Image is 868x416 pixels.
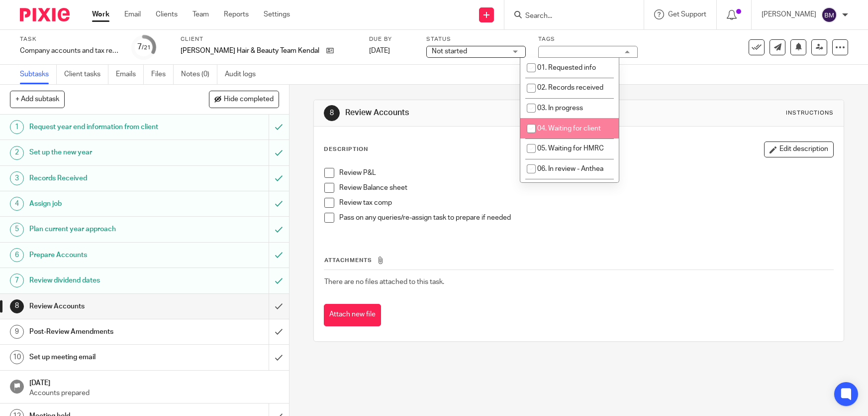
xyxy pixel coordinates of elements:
div: 3 [10,171,24,185]
h1: [DATE] [29,376,279,388]
a: Client tasks [64,65,108,84]
div: 1 [10,120,24,134]
img: svg%3E [821,7,837,23]
span: 04. Waiting for client [537,125,601,132]
button: Hide completed [209,91,279,108]
span: There are no files attached to this task. [324,278,444,285]
div: Instructions [786,109,834,117]
a: Team [193,9,209,19]
span: Get Support [668,11,706,18]
label: Client [181,35,357,43]
span: Attachments [324,258,372,263]
span: Not started [432,48,467,55]
h1: Post-Review Amendments [29,324,182,339]
div: 7 [10,274,24,287]
p: Review Balance sheet [339,183,833,193]
label: Due by [369,35,414,43]
span: 03. In progress [537,105,583,112]
h1: Plan current year approach [29,222,182,237]
p: [PERSON_NAME] Hair & Beauty Team Kendal Limited [181,46,321,56]
input: Search [524,12,614,21]
h1: Review Accounts [345,108,600,118]
div: 8 [324,105,340,121]
label: Status [426,35,526,43]
p: Description [324,145,368,153]
img: Pixie [20,8,70,21]
h1: Prepare Accounts [29,248,182,263]
span: 02. Records received [537,84,603,91]
a: Subtasks [20,65,57,84]
p: Accounts prepared [29,388,279,398]
a: Audit logs [225,65,263,84]
div: 8 [10,299,24,313]
h1: Assign job [29,196,182,211]
div: 10 [10,350,24,364]
p: [PERSON_NAME] [762,9,816,19]
a: Reports [224,9,249,19]
button: Attach new file [324,304,381,326]
div: Company accounts and tax return [20,46,119,56]
h1: Records Received [29,171,182,186]
div: 9 [10,325,24,339]
div: 2 [10,146,24,160]
span: 06. In review - Anthea [537,165,603,172]
a: Emails [116,65,144,84]
div: 5 [10,223,24,237]
div: 4 [10,197,24,211]
small: /21 [142,45,151,50]
button: Edit description [764,141,834,157]
h1: Review dividend dates [29,273,182,288]
a: Notes (0) [181,65,217,84]
h1: Request year end information from client [29,120,182,135]
div: 6 [10,248,24,262]
label: Tags [538,35,638,43]
button: + Add subtask [10,91,65,108]
span: [DATE] [369,47,390,54]
p: Review tax comp [339,198,833,208]
a: Email [124,9,141,19]
span: Hide completed [224,96,274,104]
p: Pass on any queries/re-assign task to prepare if needed [339,213,833,223]
a: Settings [264,9,290,19]
label: Task [20,35,119,43]
a: Clients [156,9,178,19]
a: Files [151,65,174,84]
h1: Set up the new year [29,145,182,160]
h1: Set up meeting email [29,350,182,365]
h1: Review Accounts [29,299,182,314]
span: 01. Requested info [537,64,596,71]
div: 7 [137,41,151,53]
a: Work [92,9,109,19]
p: Review P&L [339,168,833,178]
span: 05. Waiting for HMRC [537,145,604,152]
